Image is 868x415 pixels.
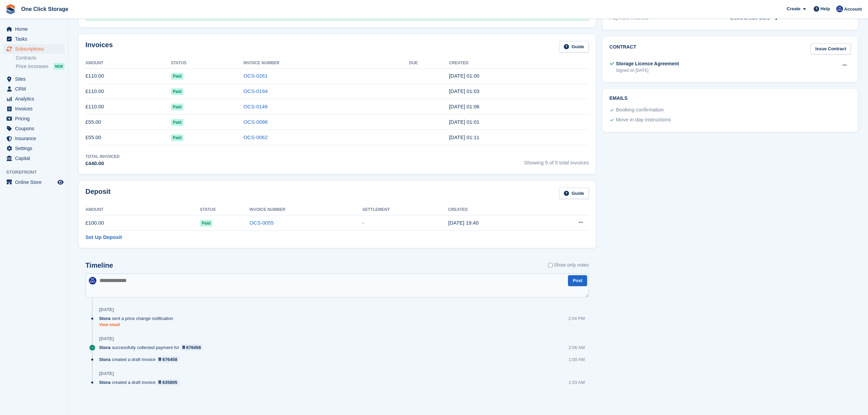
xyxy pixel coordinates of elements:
th: Created [448,204,544,215]
a: Issue Contract [811,43,851,55]
h2: Timeline [85,262,113,269]
h2: Contract [609,43,636,55]
span: Home [15,24,56,34]
span: Stora [99,356,110,363]
time: 2025-03-25 19:40:44 UTC [448,220,479,226]
td: £55.00 [85,130,171,145]
div: created a draft invoice [99,356,182,363]
td: £100.00 [85,215,200,231]
td: - [362,215,448,231]
span: Price increases [16,63,49,70]
h2: Invoices [85,41,113,52]
span: Create [787,5,800,12]
span: Storefront [6,169,68,176]
time: 2025-05-05 00:01:02 UTC [449,119,479,125]
a: 635805 [157,379,179,386]
span: Stora [99,315,110,322]
th: Invoice Number [249,204,363,215]
div: Storage Licence Agreement [616,60,679,67]
span: Sites [15,74,56,84]
div: successfully collected payment for [99,344,206,351]
div: sent a price change notification [99,315,176,322]
span: Online Store [15,177,56,187]
div: 635805 [162,379,177,386]
span: Showing 5 of 5 total invoices [524,153,589,168]
div: 1:03 AM [569,379,585,386]
h2: Deposit [85,188,110,199]
div: 1:00 AM [569,356,585,363]
label: Show only notes [548,262,589,269]
span: Invoices [15,104,56,113]
time: 2025-08-05 00:00:31 UTC [449,73,479,79]
a: menu [3,34,65,44]
a: menu [3,144,65,153]
button: Post [568,275,587,286]
img: Thomas [89,277,96,284]
a: Preview store [56,178,65,186]
div: Signed on [DATE] [616,67,679,73]
a: 676458 [157,356,179,363]
a: Guide [559,41,589,52]
a: menu [3,84,65,94]
a: OCS-0096 [243,119,268,125]
span: Analytics [15,94,56,104]
div: 2:06 AM [569,344,585,351]
span: Help [820,5,830,12]
span: Coupons [15,124,56,133]
span: Stora [99,344,110,351]
a: menu [3,94,65,104]
a: menu [3,24,65,34]
div: NEW [53,63,65,70]
span: Insurance [15,134,56,143]
a: Set Up Deposit [85,233,122,241]
td: £55.00 [85,115,171,130]
span: Paid [171,88,184,95]
span: Paid [171,134,184,141]
span: Paid [171,119,184,126]
a: OCS-0261 [243,73,268,79]
th: Status [171,58,244,69]
time: 2025-06-05 00:06:30 UTC [449,104,479,109]
a: Contracts [16,55,65,61]
a: Guide [559,188,589,199]
th: Created [449,58,589,69]
span: Paid [171,73,184,80]
a: OCS-0055 [249,220,274,226]
a: Price increases NEW [16,63,65,70]
a: menu [3,114,65,123]
h2: Emails [609,96,851,101]
span: Pricing [15,114,56,123]
div: created a draft invoice [99,379,182,386]
a: menu [3,74,65,84]
span: Paid [171,104,184,110]
span: Stora [99,379,110,386]
span: Account [844,6,862,13]
div: [DATE] [99,371,114,376]
div: [DATE] [99,336,114,342]
a: OCS-0062 [243,134,268,140]
div: 676458 [186,344,201,351]
a: menu [3,44,65,54]
th: Amount [85,58,171,69]
th: Status [200,204,249,215]
a: menu [3,104,65,113]
a: menu [3,177,65,187]
td: £110.00 [85,99,171,115]
span: Tasks [15,34,56,44]
th: Due [409,58,449,69]
span: Capital [15,153,56,163]
time: 2025-04-05 00:11:34 UTC [449,134,479,140]
div: Total Invoiced [85,153,120,160]
a: 676458 [181,344,203,351]
th: Amount [85,204,200,215]
td: £110.00 [85,68,171,84]
a: menu [3,153,65,163]
span: Settings [15,144,56,153]
a: OCS-0194 [243,88,268,94]
td: £110.00 [85,84,171,99]
a: menu [3,134,65,143]
div: £440.00 [85,160,120,168]
div: Booking confirmation [616,106,664,114]
div: 2:04 PM [568,315,585,322]
a: OCS-0146 [243,104,268,109]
